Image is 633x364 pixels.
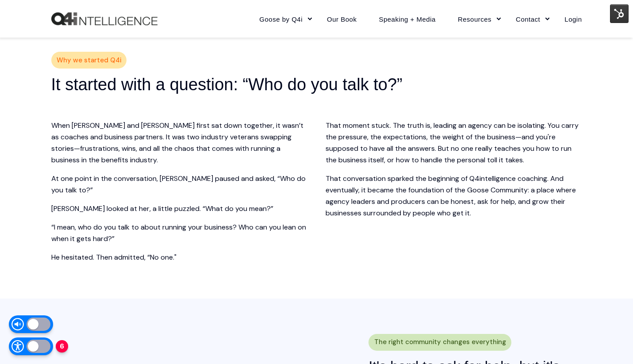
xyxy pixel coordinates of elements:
p: That conversation sparked the beginning of Q4intelligence coaching. And eventually, it became the... [326,173,582,219]
p: [PERSON_NAME] looked at her, a little puzzled. “What do you mean?” [51,203,308,215]
span: The right community changes everything [374,336,506,349]
img: HubSpot Tools Menu Toggle [610,4,629,23]
span: Why we started Q4i [57,54,121,67]
img: Q4intelligence, LLC logo [51,12,157,26]
h2: It started with a question: “Who do you talk to?” [51,73,582,96]
a: Back to Home [51,12,157,26]
p: He hesitated. Then admitted, “No one." [51,252,308,263]
iframe: Chat Widget [589,322,633,364]
p: At one point in the conversation, [PERSON_NAME] paused and asked, “Who do you talk to?” [51,173,308,196]
p: “I mean, who do you talk to about running your business? Who can you lean on when it gets hard?” [51,222,308,245]
p: When [PERSON_NAME] and [PERSON_NAME] first sat down together, it wasn’t as coaches and business p... [51,120,308,166]
p: That moment stuck. The truth is, leading an agency can be isolating. You carry the pressure, the ... [326,120,582,166]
